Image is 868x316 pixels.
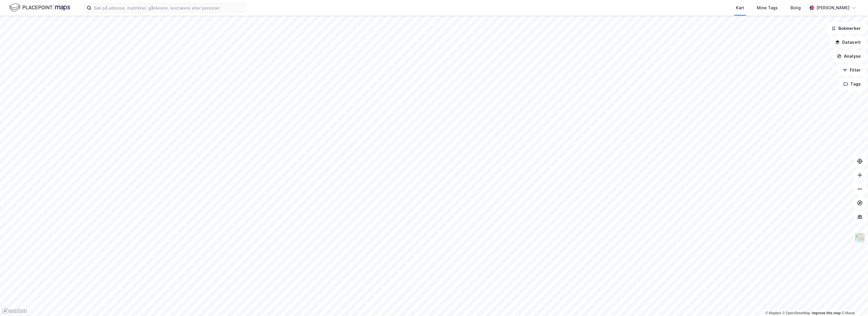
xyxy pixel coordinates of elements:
[832,50,866,62] button: Analyse
[854,232,865,243] img: Z
[816,4,849,11] div: [PERSON_NAME]
[782,311,811,315] a: OpenStreetMap
[91,3,246,12] input: Søk på adresse, matrikkel, gårdeiere, leietakere eller personer
[757,4,778,11] div: Mine Tags
[839,288,868,316] div: Kontrollprogram for chat
[839,78,866,90] button: Tags
[839,288,868,316] iframe: Chat Widget
[736,4,744,11] div: Kart
[838,64,866,76] button: Filter
[765,311,781,315] a: Mapbox
[791,4,801,11] div: Bolig
[9,3,70,13] img: logo.f888ab2527a4732fd821a326f86c7f29.svg
[830,37,866,48] button: Datasett
[827,23,866,34] button: Bokmerker
[2,308,27,314] a: Mapbox homepage
[812,311,841,315] a: Improve this map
